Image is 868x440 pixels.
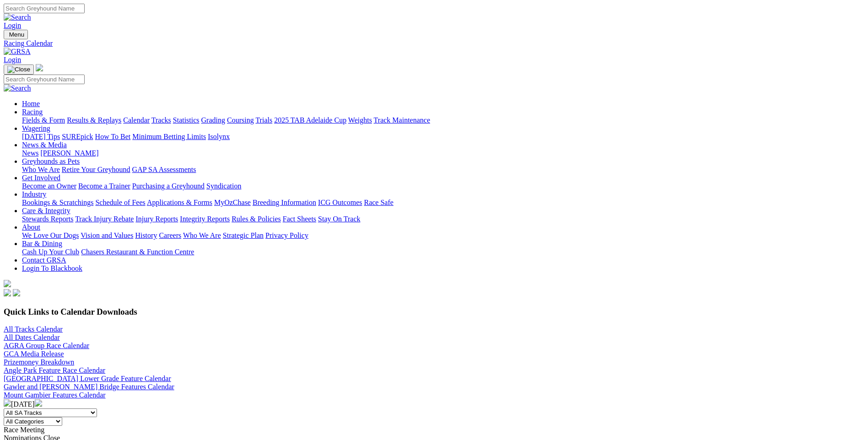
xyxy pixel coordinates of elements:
img: facebook.svg [4,289,11,296]
a: Become an Owner [22,182,76,190]
img: Close [7,66,30,73]
a: Breeding Information [253,199,316,206]
a: Racing Calendar [4,39,864,48]
a: [GEOGRAPHIC_DATA] Lower Grade Feature Calendar [4,375,171,382]
a: Race Safe [364,199,393,206]
button: Toggle navigation [4,30,28,39]
a: [PERSON_NAME] [40,149,98,157]
a: Login [4,56,21,64]
a: AGRA Group Race Calendar [4,342,89,349]
a: MyOzChase [214,199,251,206]
a: Track Maintenance [374,116,430,124]
a: How To Bet [95,133,131,140]
a: News [22,149,38,157]
input: Search [4,75,85,84]
a: Prizemoney Breakdown [4,358,74,366]
a: Grading [201,116,225,124]
a: Injury Reports [135,215,178,223]
a: Syndication [206,182,241,190]
a: Cash Up Your Club [22,248,79,256]
a: Greyhounds as Pets [22,157,80,165]
a: Fact Sheets [283,215,316,223]
a: Rules & Policies [232,215,281,223]
img: chevron-right-pager-white.svg [35,399,42,407]
div: [DATE] [4,399,864,408]
a: Applications & Forms [147,199,212,206]
a: [DATE] Tips [22,133,60,140]
a: Login To Blackbook [22,264,82,272]
div: Greyhounds as Pets [22,166,864,174]
a: Contact GRSA [22,256,66,264]
div: Industry [22,199,864,207]
a: Vision and Values [81,231,133,239]
a: Minimum Betting Limits [132,133,206,140]
a: Who We Are [22,166,60,173]
a: Trials [255,116,272,124]
a: Statistics [173,116,199,124]
a: Chasers Restaurant & Function Centre [81,248,194,256]
a: Isolynx [208,133,230,140]
span: Menu [9,31,24,38]
img: twitter.svg [13,289,20,296]
a: Weights [348,116,372,124]
a: News & Media [22,141,67,149]
a: Retire Your Greyhound [62,166,130,173]
a: GCA Media Release [4,350,64,358]
img: Search [4,13,31,21]
div: Wagering [22,133,864,141]
a: Get Involved [22,174,60,182]
a: GAP SA Assessments [132,166,196,173]
div: Racing [22,116,864,124]
a: Login [4,21,21,29]
a: History [135,231,157,239]
a: Home [22,100,40,107]
div: Race Meeting [4,426,864,434]
a: SUREpick [62,133,93,140]
a: Gawler and [PERSON_NAME] Bridge Features Calendar [4,383,174,391]
a: Bookings & Scratchings [22,199,93,206]
a: Careers [159,231,181,239]
a: Wagering [22,124,50,132]
a: Stewards Reports [22,215,73,223]
a: We Love Our Dogs [22,231,79,239]
a: Bar & Dining [22,240,62,247]
a: Calendar [123,116,150,124]
a: Tracks [151,116,171,124]
a: Become a Trainer [78,182,130,190]
a: Integrity Reports [180,215,230,223]
div: Get Involved [22,182,864,190]
a: About [22,223,40,231]
a: Track Injury Rebate [75,215,134,223]
a: Stay On Track [318,215,360,223]
a: Privacy Policy [265,231,308,239]
h3: Quick Links to Calendar Downloads [4,307,864,317]
a: Racing [22,108,43,116]
div: Bar & Dining [22,248,864,256]
a: Coursing [227,116,254,124]
a: All Tracks Calendar [4,325,63,333]
img: logo-grsa-white.png [4,280,11,287]
button: Toggle navigation [4,64,34,75]
a: ICG Outcomes [318,199,362,206]
img: GRSA [4,48,31,56]
a: Fields & Form [22,116,65,124]
a: Mount Gambier Features Calendar [4,391,106,399]
div: News & Media [22,149,864,157]
a: Who We Are [183,231,221,239]
a: Care & Integrity [22,207,70,215]
a: Angle Park Feature Race Calendar [4,366,105,374]
a: Strategic Plan [223,231,264,239]
div: Care & Integrity [22,215,864,223]
a: 2025 TAB Adelaide Cup [274,116,346,124]
a: Purchasing a Greyhound [132,182,205,190]
div: About [22,231,864,240]
a: Industry [22,190,46,198]
a: All Dates Calendar [4,333,60,341]
img: logo-grsa-white.png [36,64,43,71]
a: Schedule of Fees [95,199,145,206]
img: Search [4,84,31,92]
img: chevron-left-pager-white.svg [4,399,11,407]
a: Results & Replays [67,116,121,124]
input: Search [4,4,85,13]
